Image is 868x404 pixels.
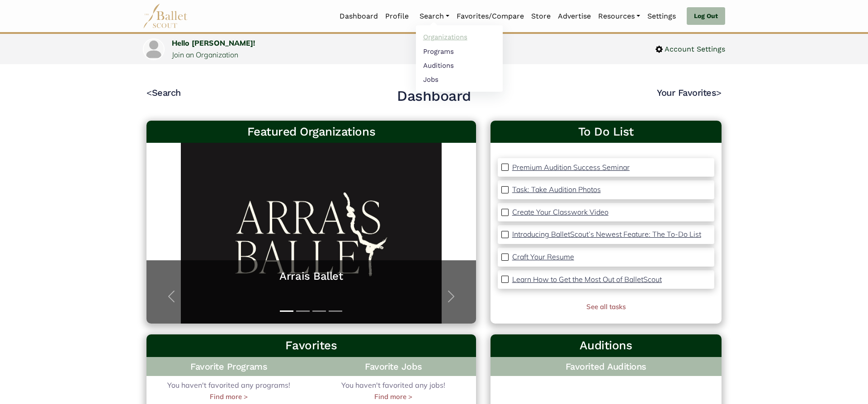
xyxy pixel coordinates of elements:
a: Auditions [416,58,503,72]
a: Craft Your Resume [512,251,574,263]
a: Introducing BalletScout’s Newest Feature: The To-Do List [512,229,701,240]
a: Hello [PERSON_NAME]! [172,38,255,47]
p: Premium Audition Success Seminar [512,163,630,172]
p: Create Your Classwork Video [512,207,609,216]
span: Account Settings [663,43,725,55]
h3: Featured Organizations [154,124,469,140]
a: Organizations [416,30,503,44]
p: Task: Take Audition Photos [512,185,601,194]
a: To Do List [498,124,714,140]
a: Your Favorites> [657,87,722,98]
code: < [146,87,152,98]
code: > [716,87,722,98]
a: Programs [416,44,503,58]
a: Search [416,7,453,26]
a: See all tasks [586,302,626,311]
a: Create Your Classwork Video [512,207,609,218]
button: Slide 3 [312,306,326,316]
a: Premium Audition Success Seminar [512,162,630,174]
a: Arrais Ballet [156,269,467,283]
a: Jobs [416,72,503,86]
button: Slide 1 [280,306,293,316]
p: Introducing BalletScout’s Newest Feature: The To-Do List [512,230,701,239]
h4: Favorited Auditions [498,361,714,372]
ul: Resources [416,25,503,92]
button: Slide 4 [329,306,342,316]
button: Slide 2 [296,306,310,316]
p: Learn How to Get the Most Out of BalletScout [512,275,662,284]
a: Store [528,7,554,26]
div: You haven't favorited any programs! [146,380,311,402]
a: Account Settings [656,43,725,55]
a: Advertise [554,7,594,26]
a: Learn How to Get the Most Out of BalletScout [512,274,662,286]
a: Log Out [687,7,725,25]
p: Craft Your Resume [512,252,574,261]
h3: Auditions [498,338,714,353]
a: Profile [382,7,412,26]
h3: Favorites [154,338,469,353]
a: Dashboard [336,7,382,26]
h4: Favorite Jobs [311,357,476,376]
h2: Dashboard [397,87,471,106]
a: Favorites/Compare [453,7,528,26]
a: Find more > [374,391,412,402]
h4: Favorite Programs [146,357,311,376]
a: Join an Organization [172,50,238,59]
div: You haven't favorited any jobs! [311,380,476,402]
img: profile picture [144,39,164,59]
a: <Search [146,87,181,98]
a: Resources [594,7,644,26]
a: Task: Take Audition Photos [512,184,601,196]
a: Find more > [210,391,248,402]
a: Settings [644,7,679,26]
